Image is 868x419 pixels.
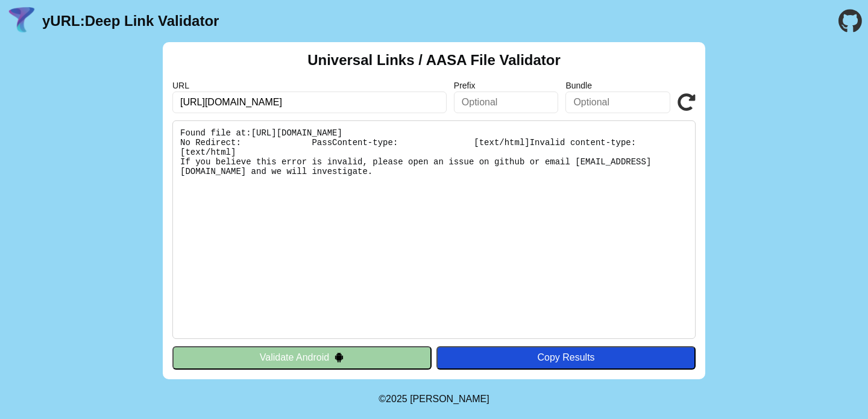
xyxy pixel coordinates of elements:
[379,379,489,419] footer: ©
[565,92,670,113] input: Optional
[454,81,559,90] label: Prefix
[334,352,344,362] img: droidIcon.svg
[386,394,407,404] span: 2025
[565,81,670,90] label: Bundle
[172,346,432,369] button: Validate Android
[442,352,690,363] div: Copy Results
[172,81,447,90] label: URL
[454,92,559,113] input: Optional
[307,52,561,69] h2: Universal Links / AASA File Validator
[42,13,219,29] a: yURL:Deep Link Validator
[172,120,696,339] pre: Found file at: [URL][DOMAIN_NAME] No Redirect: Pass Content-type: [text/html] Invalid content-typ...
[410,394,489,404] a: Michael Ibragimchayev's Personal Site
[172,92,447,113] input: Required
[6,5,37,37] img: yURL Logo
[436,346,696,369] button: Copy Results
